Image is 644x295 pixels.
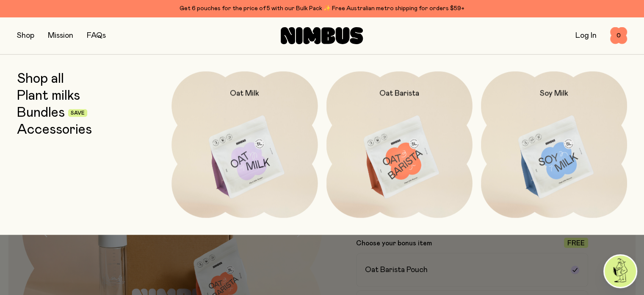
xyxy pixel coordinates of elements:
[17,71,64,87] a: Shop all
[575,32,597,39] a: Log In
[540,88,568,98] h2: Soy Milk
[481,71,627,218] a: Soy Milk
[230,88,259,98] h2: Oat Milk
[17,122,92,138] a: Accessories
[605,256,636,287] img: agent
[17,105,65,121] a: Bundles
[610,27,627,44] button: 0
[87,32,106,39] a: FAQs
[379,88,419,98] h2: Oat Barista
[48,32,73,39] a: Mission
[171,71,318,218] a: Oat Milk
[71,111,85,116] span: Save
[17,3,627,14] div: Get 6 pouches for the price of 5 with our Bulk Pack ✨ Free Australian metro shipping for orders $59+
[17,88,80,104] a: Plant milks
[326,71,473,218] a: Oat Barista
